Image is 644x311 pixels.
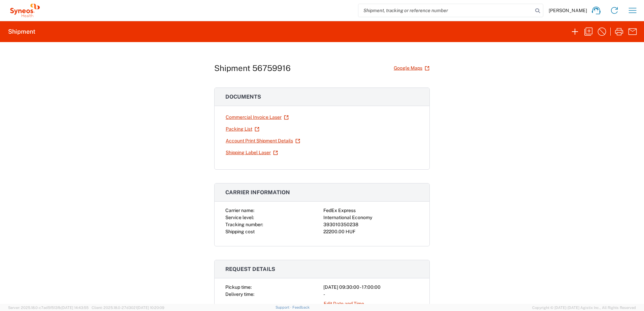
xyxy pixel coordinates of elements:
[225,189,290,196] span: Carrier information
[225,135,300,147] a: Account Print Shipment Details
[225,284,252,290] span: Pickup time:
[225,111,289,123] a: Commercial Invoice Laser
[323,228,419,235] div: 22200.00 HUF
[323,284,419,291] div: [DATE] 09:30:00 - 17:00:00
[61,306,89,310] span: [DATE] 14:43:55
[393,62,430,74] a: Google Maps
[358,4,533,17] input: Shipment, tracking or reference number
[225,222,263,227] span: Tracking number:
[532,305,636,311] span: Copyright © [DATE]-[DATE] Agistix Inc., All Rights Reserved
[8,306,89,310] span: Server: 2025.18.0-c7ad5f513fb
[137,306,164,310] span: [DATE] 10:20:09
[225,147,278,159] a: Shipping Label Laser
[225,208,254,213] span: Carrier name:
[225,94,261,100] span: Documents
[323,207,419,214] div: FedEx Express
[225,229,255,234] span: Shipping cost
[8,28,35,36] h2: Shipment
[225,215,254,220] span: Service level:
[92,306,164,310] span: Client: 2025.18.0-27d3021
[292,305,310,309] a: Feedback
[214,63,291,73] h1: Shipment 56759916
[323,221,419,228] div: 393010350238
[225,266,275,272] span: Request details
[225,291,254,297] span: Delivery time:
[225,123,260,135] a: Packing List
[549,7,587,13] span: [PERSON_NAME]
[323,298,364,310] a: Edit Date and Time
[276,305,292,309] a: Support
[323,214,419,221] div: International Economy
[323,291,419,298] div: -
